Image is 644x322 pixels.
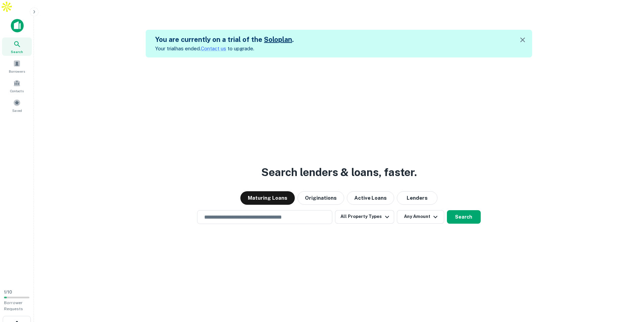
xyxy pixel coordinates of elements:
span: 1 / 10 [4,290,12,295]
button: Maturing Loans [240,191,295,205]
button: Lenders [397,191,437,205]
h3: Search lenders & loans, faster. [261,164,417,180]
img: capitalize-icon.png [11,19,24,32]
a: Soloplan [264,35,292,44]
button: All Property Types [335,210,394,224]
a: Contacts [2,77,32,95]
button: Active Loans [347,191,394,205]
span: Borrower Requests [4,300,23,311]
span: Saved [12,108,22,113]
span: Contacts [10,88,24,94]
span: Search [11,49,23,54]
a: Borrowers [2,57,32,75]
a: Search [2,38,32,56]
h5: You are currently on a trial of the . [155,34,294,45]
p: Your trial has ended. to upgrade. [155,45,294,53]
a: Contact us [201,46,226,51]
span: Borrowers [9,69,25,74]
button: Originations [297,191,344,205]
button: Any Amount [397,210,444,224]
a: Saved [2,96,32,115]
button: Search [447,210,481,224]
iframe: Chat Widget [610,268,644,300]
